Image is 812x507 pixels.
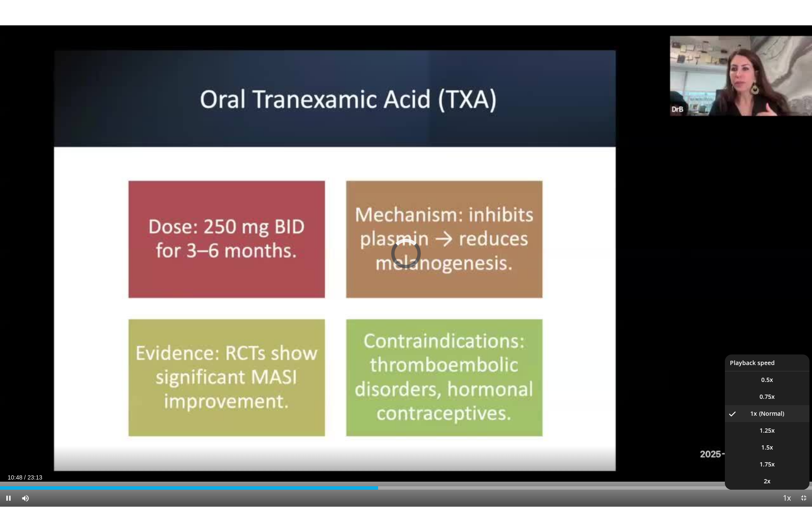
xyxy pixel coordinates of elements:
[760,426,775,435] span: 1.25x
[760,393,775,401] span: 0.75x
[760,460,775,469] span: 1.75x
[764,477,771,485] span: 2x
[24,474,26,481] span: /
[17,490,34,507] button: Mute
[8,474,22,481] span: 10:48
[27,474,42,481] span: 23:13
[750,409,757,418] span: 1x
[761,376,773,384] span: 0.5x
[778,490,795,507] button: Playback Rate
[795,490,812,507] button: Exit Fullscreen
[761,443,773,452] span: 1.5x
